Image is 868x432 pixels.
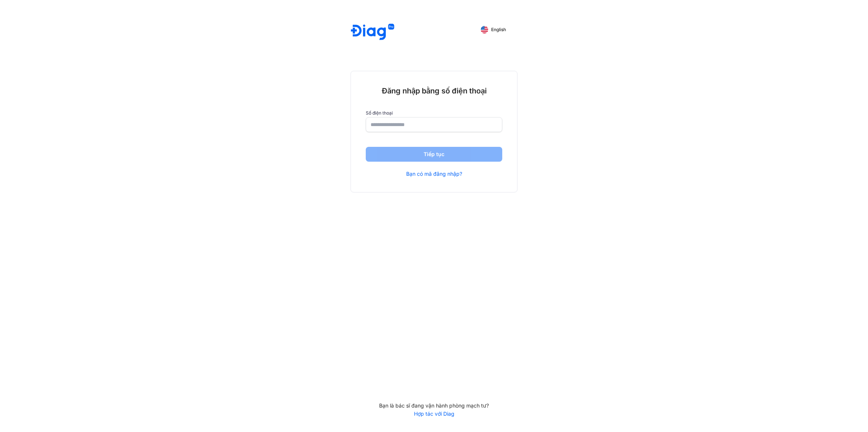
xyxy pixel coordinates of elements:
[476,24,511,36] button: English
[406,171,462,177] a: Bạn có mã đăng nhập?
[351,402,517,409] div: Bạn là bác sĩ đang vận hành phòng mạch tư?
[366,147,502,162] button: Tiếp tục
[366,86,502,96] div: Đăng nhập bằng số điện thoại
[351,24,394,41] img: logo
[366,111,502,116] label: Số điện thoại
[491,27,506,32] span: English
[351,410,517,417] a: Hợp tác với Diag
[481,26,488,33] img: English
